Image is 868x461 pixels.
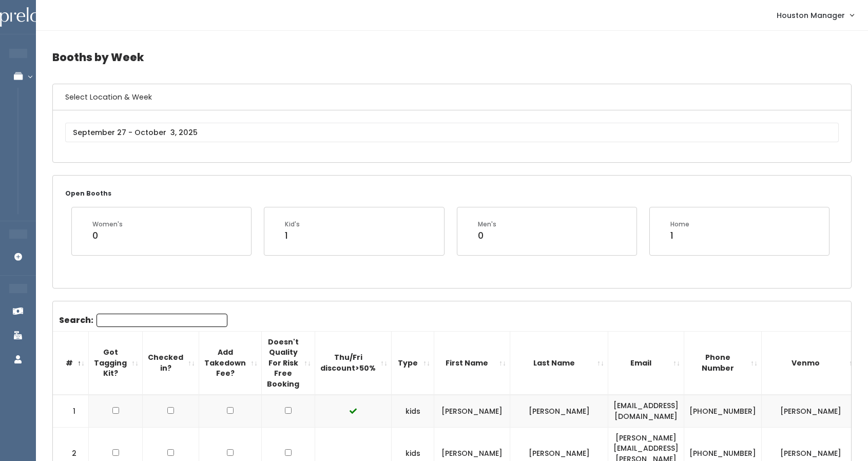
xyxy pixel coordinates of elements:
div: Home [670,220,689,229]
td: 1 [53,395,89,427]
th: First Name: activate to sort column ascending [434,331,510,395]
div: 0 [92,229,123,242]
td: [EMAIL_ADDRESS][DOMAIN_NAME] [608,395,684,427]
a: Houston Manager [766,4,864,26]
td: [PERSON_NAME] [510,395,608,427]
div: 0 [478,229,496,242]
th: Venmo: activate to sort column ascending [762,331,860,395]
th: Email: activate to sort column ascending [608,331,684,395]
th: Got Tagging Kit?: activate to sort column ascending [89,331,143,395]
input: Search: [97,314,227,327]
th: Type: activate to sort column ascending [392,331,434,395]
th: Checked in?: activate to sort column ascending [143,331,199,395]
td: [PHONE_NUMBER] [684,395,762,427]
h4: Booths by Week [52,43,852,71]
td: [PERSON_NAME] [434,395,510,427]
div: Women's [92,220,123,229]
td: kids [392,395,434,427]
th: Add Takedown Fee?: activate to sort column ascending [199,331,262,395]
th: Last Name: activate to sort column ascending [510,331,608,395]
div: 1 [670,229,689,242]
div: Men's [478,220,496,229]
span: Houston Manager [777,10,845,21]
input: September 27 - October 3, 2025 [65,123,839,142]
th: Thu/Fri discount&gt;50%: activate to sort column ascending [315,331,392,395]
th: Phone Number: activate to sort column ascending [684,331,762,395]
div: 1 [285,229,300,242]
small: Open Booths [65,189,111,198]
label: Search: [59,314,227,327]
div: Kid's [285,220,300,229]
h6: Select Location & Week [53,84,851,110]
td: [PERSON_NAME] [762,395,860,427]
th: Doesn't Quality For Risk Free Booking : activate to sort column ascending [262,331,315,395]
th: #: activate to sort column descending [53,331,89,395]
